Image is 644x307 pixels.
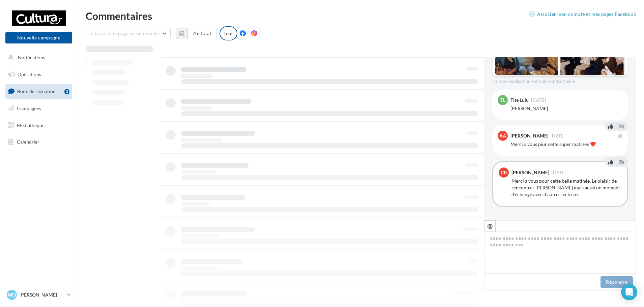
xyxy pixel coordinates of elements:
[510,105,622,112] div: [PERSON_NAME]
[511,170,549,175] div: [PERSON_NAME]
[531,98,546,102] span: [DATE]
[4,84,74,98] a: Boîte de réception3
[17,122,45,128] span: Médiathèque
[510,98,529,102] div: Tite Lulu
[510,133,548,138] div: [PERSON_NAME]
[4,101,74,116] a: Campagnes
[529,10,636,18] a: Associer mon compte et mes pages Facebook
[484,220,496,232] button: @
[5,288,72,301] a: Mo [PERSON_NAME]
[64,89,69,94] div: 3
[17,88,56,94] span: Boîte de réception
[17,139,39,145] span: Calendrier
[487,223,493,229] i: @
[4,118,74,132] a: Médiathèque
[4,51,71,65] button: Notifications
[18,55,45,60] span: Notifications
[501,169,507,176] span: CB
[91,30,159,36] span: Choisir une page ou un compte
[4,67,74,82] a: Opérations
[621,284,637,300] div: Open Intercom Messenger
[86,28,171,39] button: Choisir une page ou un compte
[219,26,237,40] div: Tous
[499,132,506,139] span: AA
[4,135,74,149] a: Calendrier
[187,28,217,39] button: Au total
[17,105,41,111] span: Campagnes
[86,11,636,21] div: Commentaires
[18,71,41,77] span: Opérations
[492,76,628,85] div: La prévisualisation est non-contractuelle
[176,28,217,39] button: Au total
[511,178,621,198] div: Merci à vous pour cette belle matinée, Le plaisir de rencontrer [PERSON_NAME] mais aussi un momen...
[552,171,566,175] span: [DATE]
[5,32,72,43] button: Nouvelle campagne
[601,276,633,288] button: Répondre
[500,97,505,103] span: TL
[510,141,622,148] div: Merci a vous piur cette super matinée ❤️
[8,291,16,298] span: Mo
[551,134,565,138] span: [DATE]
[20,291,64,298] p: [PERSON_NAME]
